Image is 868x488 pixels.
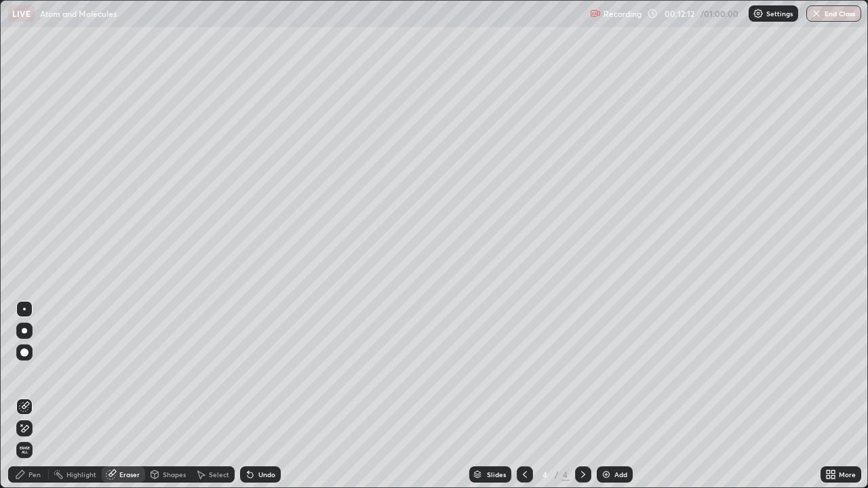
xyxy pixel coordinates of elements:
div: Shapes [163,471,186,478]
div: Select [209,471,229,478]
p: Settings [766,10,793,17]
div: Undo [258,471,275,478]
span: Erase all [17,446,32,454]
img: class-settings-icons [753,8,764,19]
img: end-class-cross [811,8,822,19]
div: 4 [561,468,570,481]
div: / [555,470,559,479]
div: 4 [538,470,552,479]
div: Slides [487,471,506,478]
div: Eraser [119,471,140,478]
div: Add [614,471,627,478]
button: End Class [806,5,861,22]
p: Recording [604,9,642,19]
img: recording.375f2c34.svg [590,8,601,19]
img: add-slide-button [601,469,612,480]
div: Pen [28,471,41,478]
p: Atom and Molecules [40,8,117,19]
p: LIVE [12,8,31,19]
div: More [839,471,856,478]
div: Highlight [66,471,96,478]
